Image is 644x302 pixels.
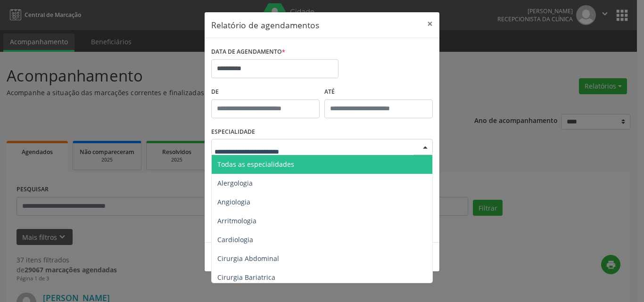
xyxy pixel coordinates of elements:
span: Alergologia [217,179,253,188]
label: ATÉ [324,85,433,99]
span: Cirurgia Abdominal [217,254,279,263]
label: DATA DE AGENDAMENTO [211,45,285,59]
h5: Relatório de agendamentos [211,19,319,31]
span: Cardiologia [217,235,253,244]
label: De [211,85,320,99]
span: Angiologia [217,197,250,206]
span: Todas as especialidades [217,160,294,169]
label: ESPECIALIDADE [211,125,255,139]
span: Cirurgia Bariatrica [217,273,275,282]
span: Arritmologia [217,216,256,225]
button: Close [421,12,439,35]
